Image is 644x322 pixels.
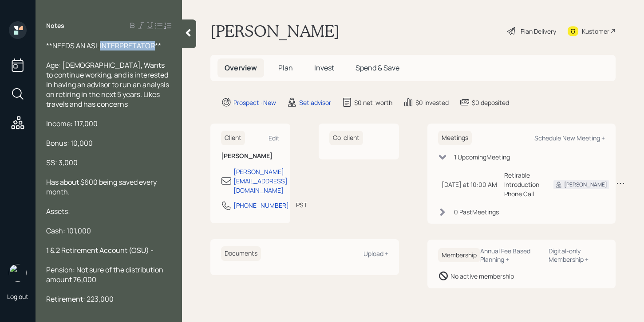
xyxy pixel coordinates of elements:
[233,201,289,210] div: [PHONE_NUMBER]
[210,21,340,41] h1: [PERSON_NAME]
[549,247,605,264] div: Digital-only Membership +
[454,207,499,217] div: 0 Past Meeting s
[46,226,91,236] span: Cash: 101,000
[9,264,27,282] img: retirable_logo.png
[46,21,64,30] label: Notes
[480,247,542,264] div: Annual Fee Based Planning +
[454,152,510,162] div: 1 Upcoming Meeting
[46,206,70,216] span: Assets:
[472,98,509,107] div: $0 deposited
[415,98,449,107] div: $0 invested
[438,248,480,263] h6: Membership
[225,63,257,73] span: Overview
[356,63,399,73] span: Spend & Save
[221,131,245,145] h6: Client
[233,98,276,107] div: Prospect · New
[46,119,98,128] span: Income: 117,000
[296,200,307,209] div: PST
[450,272,514,281] div: No active membership
[442,180,497,189] div: [DATE] at 10:00 AM
[278,63,293,73] span: Plan
[46,158,78,167] span: SS: 3,000
[46,60,170,109] span: Age: [DEMOGRAPHIC_DATA], Wants to continue working, and is interested in having an advisor to run...
[299,98,331,107] div: Set advisor
[504,171,539,198] div: Retirable Introduction Phone Call
[363,249,388,258] div: Upload +
[46,245,154,255] span: 1 & 2 Retirement Account (OSU) -
[46,41,161,50] span: **NEEDS AN ASL INTERPRETATOR**
[221,246,261,261] h6: Documents
[564,181,607,189] div: [PERSON_NAME]
[354,98,392,107] div: $0 net-worth
[46,294,114,304] span: Retirement: 223,000
[534,134,605,142] div: Schedule New Meeting +
[221,152,280,160] h6: [PERSON_NAME]
[582,27,609,36] div: Kustomer
[438,131,472,145] h6: Meetings
[269,134,280,142] div: Edit
[329,131,363,145] h6: Co-client
[521,27,556,36] div: Plan Delivery
[46,138,93,148] span: Bonus: 10,000
[7,292,28,301] div: Log out
[314,63,334,73] span: Invest
[233,167,288,195] div: [PERSON_NAME][EMAIL_ADDRESS][DOMAIN_NAME]
[46,265,165,284] span: Pension: Not sure of the distribution amount 76,000
[46,177,158,197] span: Has about $600 being saved every month.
